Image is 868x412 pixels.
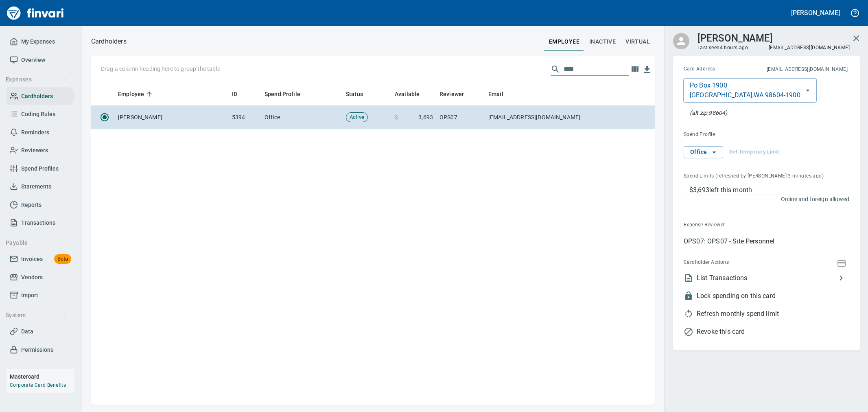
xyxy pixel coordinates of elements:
span: Payable [6,238,67,248]
span: Spend Profiles [21,164,59,174]
button: Show Card Number [835,257,848,268]
p: [GEOGRAPHIC_DATA] , WA 98604-1900 [690,90,800,100]
span: ID [232,89,248,99]
button: Expenses [2,72,70,87]
h3: [PERSON_NAME] [697,31,773,44]
button: Choose columns to display [629,63,641,75]
h5: [PERSON_NAME] [791,9,840,17]
span: Coding Rules [21,109,55,119]
button: System [2,308,70,323]
span: Available [395,89,420,99]
span: Vendors [21,272,43,283]
span: My Expenses [21,37,55,47]
span: This is the email address for cardholder receipts [741,66,848,74]
td: OPS07 [436,106,485,129]
span: Set Temporary Limit [729,147,779,157]
span: Beta [54,254,71,264]
span: Employee [118,89,144,99]
span: Expense Reviewer [684,221,786,229]
span: Email [488,89,514,99]
span: Overview [21,55,45,65]
a: Import [7,286,74,305]
td: Office [261,106,343,129]
td: [PERSON_NAME] [115,106,229,129]
td: [EMAIL_ADDRESS][DOMAIN_NAME] [485,106,599,129]
button: Payable [2,235,70,250]
a: Overview [7,51,74,69]
a: InvoicesBeta [7,250,74,268]
span: Import [21,290,38,300]
span: Email [488,89,503,99]
a: Vendors [7,268,74,287]
span: ID [232,89,237,99]
time: 4 hours ago [720,45,748,50]
span: 3,693 [418,113,433,121]
td: 5394 [229,106,261,129]
span: Permissions [21,345,53,355]
img: Finvari [5,3,66,23]
a: My Expenses [7,33,74,51]
span: [EMAIL_ADDRESS][DOMAIN_NAME] [768,44,851,51]
span: Reviewer [439,89,474,99]
span: Refresh monthly spend limit [697,309,849,319]
span: Cardholders [21,91,53,101]
button: Po Box 1900[GEOGRAPHIC_DATA],WA 98604-1900 [683,78,817,103]
a: Cardholders [7,87,74,105]
span: Data [21,327,33,337]
p: $3,693 left this month [689,185,849,195]
span: Spend Profile [684,131,781,139]
button: Close cardholder [846,28,866,48]
span: virtual [625,37,650,47]
button: Set Temporary Limit [727,146,781,158]
a: Statements [7,178,74,196]
span: Status [346,89,363,99]
a: Reviewers [7,141,74,160]
h6: Mastercard [10,372,74,381]
a: Reminders [7,123,74,142]
span: Card Address [684,65,741,73]
button: [PERSON_NAME] [789,7,842,19]
a: Corporate Card Benefits [10,382,66,388]
nav: breadcrumb [91,37,127,46]
span: System [6,310,67,320]
a: Spend Profiles [7,160,74,178]
span: Cardholder Actions [684,259,782,267]
span: Transactions [21,218,55,228]
span: Inactive [589,37,616,47]
span: employee [549,37,579,47]
a: Permissions [7,341,74,359]
a: Data [7,322,74,341]
a: Coding Rules [7,105,74,123]
span: Employee [118,89,155,99]
span: Expenses [6,75,67,85]
span: Reports [21,200,42,210]
p: OPS07: OPS07 - Site Personnel [684,237,849,246]
p: Cardholders [91,37,127,46]
span: Spend Profile [265,89,300,99]
p: At the pump (or any AVS check), this zip will also be accepted [690,109,727,117]
a: Transactions [7,214,74,232]
p: Po Box 1900 [690,81,727,90]
span: $ [395,113,398,121]
p: Online and foreign allowed [677,195,849,203]
span: Active [346,114,367,121]
span: Reviewer [439,89,464,99]
p: Drag a column heading here to group the table [101,65,220,73]
span: Statements [21,182,51,192]
button: Download Table [641,64,653,76]
span: Status [346,89,374,99]
span: Lock spending on this card [697,291,849,301]
span: Available [395,89,430,99]
a: Reports [7,196,74,214]
span: Invoices [21,254,43,264]
span: Spend Profile [265,89,311,99]
span: Revoke this card [697,327,849,337]
span: Office [690,147,717,157]
span: Spend Limits (refreshed by [PERSON_NAME] 3 minutes ago) [684,172,836,180]
span: Reviewers [21,145,48,156]
span: Last seen [697,44,748,52]
li: This will allow the the cardholder to use their full spend limit again [677,305,849,323]
span: List Transactions [697,273,836,283]
button: Office [684,146,723,158]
